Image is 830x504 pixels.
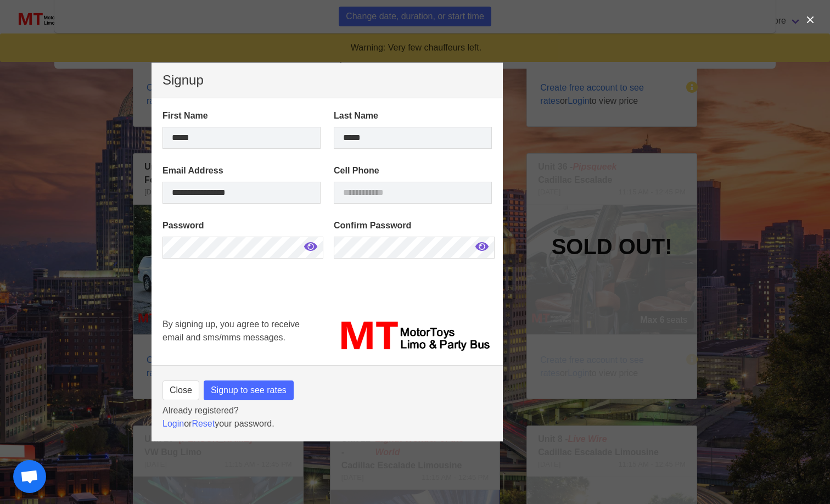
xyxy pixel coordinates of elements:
[162,74,492,87] p: Signup
[162,417,492,430] p: or your password.
[334,318,492,354] img: MT_logo_name.png
[334,164,492,177] label: Cell Phone
[204,380,294,400] button: Signup to see rates
[162,419,184,428] a: Login
[162,219,321,232] label: Password
[162,404,492,417] p: Already registered?
[211,384,287,397] span: Signup to see rates
[162,164,321,177] label: Email Address
[162,109,321,122] label: First Name
[334,219,492,232] label: Confirm Password
[162,274,329,356] iframe: reCAPTCHA
[156,311,327,361] div: By signing up, you agree to receive email and sms/mms messages.
[13,460,46,493] div: Open chat
[192,419,215,428] a: Reset
[162,380,199,400] button: Close
[334,109,492,122] label: Last Name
